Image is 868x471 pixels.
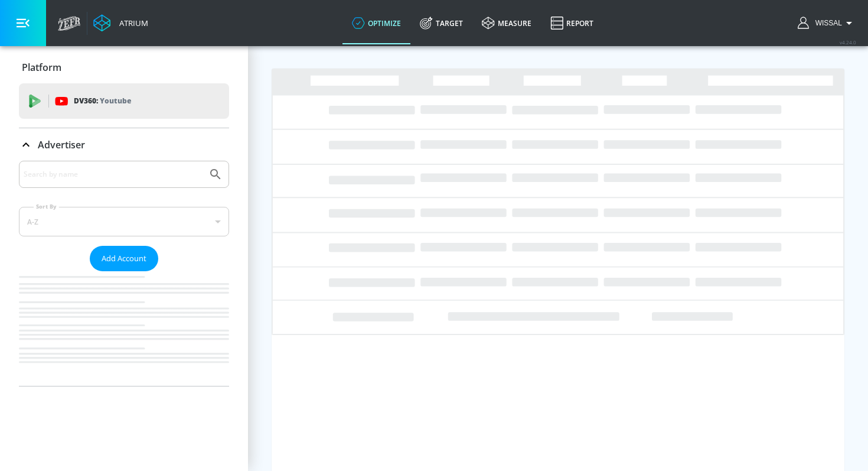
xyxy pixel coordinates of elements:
label: Sort By [34,203,59,210]
p: Youtube [100,95,131,107]
div: Advertiser [19,128,229,161]
button: Add Account [90,246,158,271]
p: Platform [22,61,61,74]
a: measure [472,2,541,44]
p: Advertiser [38,138,85,151]
span: login as: wissal.elhaddaoui@zefr.com [811,19,842,27]
div: A-Z [19,207,229,236]
a: optimize [342,2,410,44]
button: Wissal [798,16,856,30]
nav: list of Advertiser [19,271,229,386]
div: Platform [19,51,229,84]
a: Target [410,2,472,44]
div: Atrium [115,18,148,28]
a: Report [541,2,603,44]
span: v 4.24.0 [840,39,856,46]
input: Search by name [24,167,203,182]
div: Advertiser [19,161,229,386]
a: Atrium [93,14,148,32]
span: Add Account [102,252,146,265]
div: DV360: Youtube [19,83,229,119]
p: DV360: [74,95,131,108]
